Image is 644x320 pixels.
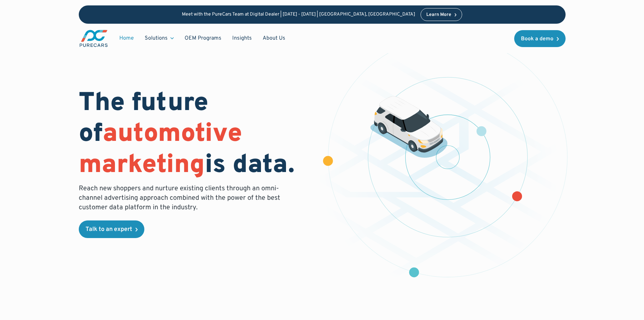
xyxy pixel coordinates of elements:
[227,32,257,45] a: Insights
[145,35,168,42] div: Solutions
[514,30,566,47] a: Book a demo
[182,12,415,18] p: Meet with the PureCars Team at Digital Dealer | [DATE] - [DATE] | [GEOGRAPHIC_DATA], [GEOGRAPHIC_...
[79,29,109,48] img: purecars logo
[426,13,451,17] div: Learn More
[421,8,462,21] a: Learn More
[370,96,448,158] img: illustration of a vehicle
[79,220,144,238] a: Talk to an expert
[179,32,227,45] a: OEM Programs
[521,36,553,42] div: Book a demo
[257,32,291,45] a: About Us
[79,88,314,181] h1: The future of is data.
[79,184,284,212] p: Reach new shoppers and nurture existing clients through an omni-channel advertising approach comb...
[79,29,109,48] a: main
[114,32,139,45] a: Home
[79,118,242,182] span: automotive marketing
[86,227,132,233] div: Talk to an expert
